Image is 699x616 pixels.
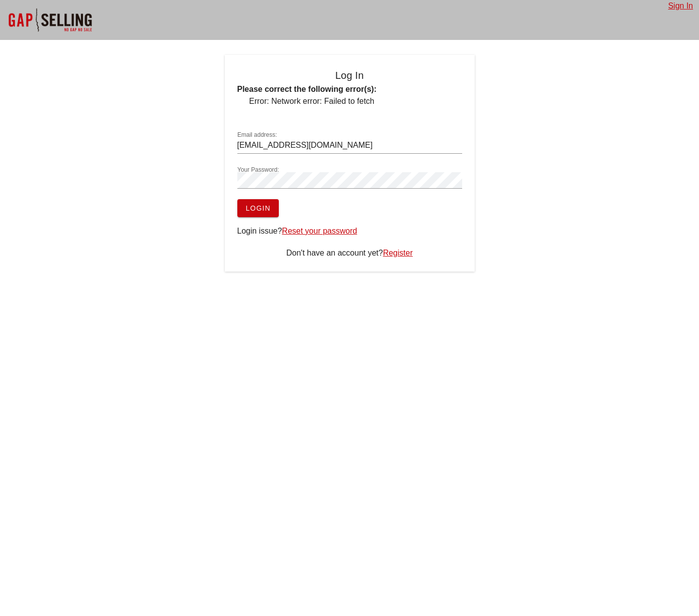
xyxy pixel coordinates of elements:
[237,67,462,83] h4: Log In
[237,199,279,217] button: Login
[237,131,277,139] label: Email address:
[245,204,271,212] span: Login
[237,225,462,237] div: Login issue?
[383,249,413,257] a: Register
[668,1,693,10] a: Sign In
[282,227,357,235] a: Reset your password
[237,247,462,259] div: Don't have an account yet?
[237,166,279,174] label: Your Password:
[249,95,462,107] li: Error: Network error: Failed to fetch
[237,85,377,93] b: Please correct the following error(s):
